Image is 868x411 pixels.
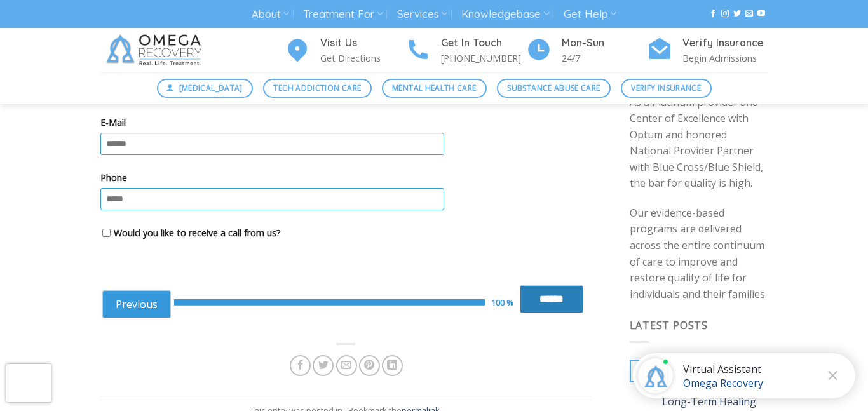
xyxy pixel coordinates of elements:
[263,79,372,98] a: Tech Addiction Care
[631,82,701,94] span: Verify Insurance
[392,82,476,94] span: Mental Health Care
[721,10,729,18] a: Follow on Instagram
[630,95,768,192] p: As a Platinum provider and Center of Excellence with Optum and honored National Provider Partner ...
[273,82,361,94] span: Tech Addiction Care
[382,355,403,376] a: Share on LinkedIn
[441,35,526,51] h4: Get In Touch
[682,51,768,65] p: Begin Admissions
[491,296,520,309] div: 100 %
[336,355,357,376] a: Email to a Friend
[757,10,765,18] a: Follow on YouTube
[320,51,405,65] p: Get Directions
[709,10,717,18] a: Follow on Facebook
[647,35,768,66] a: Verify Insurance Begin Admissions
[461,3,549,26] a: Knowledgebase
[320,35,405,51] h4: Visit Us
[497,79,611,98] a: Substance Abuse Care
[662,360,768,408] a: How to Choose the Best Austin Mental Health Facility for Long-Term Healing
[441,51,526,65] p: [PHONE_NUMBER]
[564,3,616,26] a: Get Help
[507,82,600,94] span: Substance Abuse Care
[252,3,289,26] a: About
[100,170,592,185] label: Phone
[745,10,753,18] a: Send us an email
[382,79,487,98] a: Mental Health Care
[621,79,712,98] a: Verify Insurance
[630,318,709,332] span: Latest Posts
[313,355,334,376] a: Share on Twitter
[6,364,51,402] iframe: reCAPTCHA
[682,35,768,51] h4: Verify Insurance
[290,355,311,376] a: Share on Facebook
[630,205,768,303] p: Our evidence-based programs are delivered across the entire continuum of care to improve and rest...
[405,35,526,66] a: Get In Touch [PHONE_NUMBER]
[114,226,281,240] label: Would you like to receive a call from us?
[562,35,647,51] h4: Mon-Sun
[100,28,212,72] img: Omega Recovery
[303,3,383,26] a: Treatment For
[102,290,171,318] a: Previous
[397,3,447,26] a: Services
[100,115,592,130] label: E-Mail
[562,51,647,65] p: 24/7
[359,355,380,376] a: Pin on Pinterest
[733,10,741,18] a: Follow on Twitter
[179,82,243,94] span: [MEDICAL_DATA]
[285,35,405,66] a: Visit Us Get Directions
[157,79,254,98] a: [MEDICAL_DATA]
